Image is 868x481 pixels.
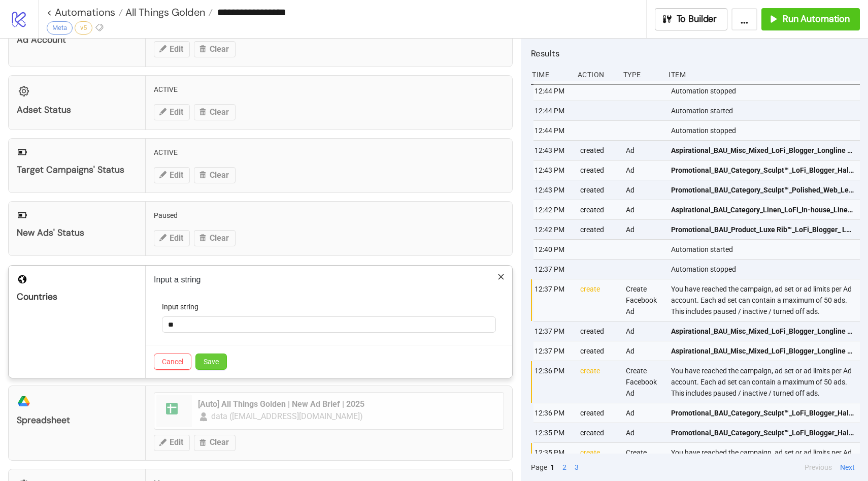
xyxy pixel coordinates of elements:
[579,200,618,219] div: created
[531,462,547,473] span: Page
[531,47,860,60] h2: Results
[671,322,855,341] a: Aspirational_BAU_Misc_Mixed_LoFi_Blogger_Longline Classic Coat + Wrap Around Scarf neutral_@arian...
[47,21,73,35] div: Meta
[533,81,572,101] div: 12:44 PM
[625,361,663,403] div: Create Facebook Ad
[204,358,219,366] span: Save
[671,423,855,442] a: Promotional_BAU_Category_Sculpt™_LoFi_Blogger_Halter Onesie_@tami_loli_Video_20250901_AU
[162,316,496,333] input: Input string
[75,21,92,35] div: v5
[162,301,205,312] label: Input string
[547,462,557,473] button: 1
[670,101,862,120] div: Automation started
[670,279,862,321] div: You have reached the campaign, ad set or ad limits per Ad account. Each ad set can contain a maxi...
[579,220,618,239] div: created
[559,462,570,473] button: 2
[622,65,661,84] div: Type
[783,13,850,25] span: Run Automation
[625,279,663,321] div: Create Facebook Ad
[123,7,213,17] a: All Things Golden
[670,81,862,101] div: Automation stopped
[577,65,615,84] div: Action
[579,322,618,341] div: created
[533,423,572,442] div: 12:35 PM
[671,403,855,423] a: Promotional_BAU_Category_Sculpt™_LoFi_Blogger_Halter Onesie_@tami_loli_Video_20250901_AU
[671,184,855,196] span: Promotional_BAU_Category_Sculpt™_Polished_Web_Leggings_@diana_rinatovna__Collection - Image_20250...
[123,6,205,19] span: All Things Golden
[533,322,572,341] div: 12:37 PM
[47,7,123,17] a: < Automations
[625,423,663,442] div: Ad
[655,8,728,30] button: To Builder
[625,341,663,361] div: Ad
[671,165,855,176] span: Promotional_BAU_Category_Sculpt™_LoFi_Blogger_Halter Onesie_@tami_loli_Video_20250901_AU
[579,341,618,361] div: created
[677,13,717,25] span: To Builder
[625,322,663,341] div: Ad
[531,65,570,84] div: Time
[625,220,663,239] div: Ad
[533,141,572,160] div: 12:43 PM
[579,403,618,423] div: created
[579,279,618,321] div: create
[533,200,572,219] div: 12:42 PM
[533,361,572,403] div: 12:36 PM
[671,345,855,357] span: Aspirational_BAU_Misc_Mixed_LoFi_Blogger_Longline Classic Coat + Wrap Around Scarf neutral_@arian...
[671,200,855,219] a: Aspirational_BAU_Category_Linen_LoFi_In-house_Linen Blazer_@georgiagehrke + @mads_eddy_Video_2025...
[671,326,855,337] span: Aspirational_BAU_Misc_Mixed_LoFi_Blogger_Longline Classic Coat + Wrap Around Scarf neutral_@arian...
[154,354,191,370] button: Cancel
[671,427,855,438] span: Promotional_BAU_Category_Sculpt™_LoFi_Blogger_Halter Onesie_@tami_loli_Video_20250901_AU
[154,274,504,286] p: Input a string
[802,462,835,473] button: Previous
[533,161,572,180] div: 12:43 PM
[761,8,860,30] button: Run Automation
[533,341,572,361] div: 12:37 PM
[533,101,572,120] div: 12:44 PM
[625,180,663,200] div: Ad
[671,161,855,180] a: Promotional_BAU_Category_Sculpt™_LoFi_Blogger_Halter Onesie_@tami_loli_Video_20250901_AU
[533,240,572,259] div: 12:40 PM
[667,65,860,84] div: Item
[572,462,582,473] button: 3
[17,291,137,303] div: Countries
[670,240,862,259] div: Automation started
[671,407,855,419] span: Promotional_BAU_Category_Sculpt™_LoFi_Blogger_Halter Onesie_@tami_loli_Video_20250901_AU
[579,141,618,160] div: created
[533,260,572,279] div: 12:37 PM
[579,423,618,442] div: created
[533,403,572,423] div: 12:36 PM
[671,145,855,156] span: Aspirational_BAU_Misc_Mixed_LoFi_Blogger_Longline Classic Coat + Wrap Around Scarf neutral_@arian...
[162,358,183,366] span: Cancel
[670,121,862,140] div: Automation stopped
[731,8,757,30] button: ...
[533,121,572,140] div: 12:44 PM
[195,354,227,370] button: Save
[533,220,572,239] div: 12:42 PM
[671,141,855,160] a: Aspirational_BAU_Misc_Mixed_LoFi_Blogger_Longline Classic Coat + Wrap Around Scarf neutral_@arian...
[671,341,855,361] a: Aspirational_BAU_Misc_Mixed_LoFi_Blogger_Longline Classic Coat + Wrap Around Scarf neutral_@arian...
[533,180,572,200] div: 12:43 PM
[625,403,663,423] div: Ad
[625,200,663,219] div: Ad
[497,273,505,280] span: close
[671,224,855,235] span: Promotional_BAU_Product_Luxe Rib™_LoFi_Blogger_ Luxe Rib™ L/S Mini espresso_@rosalieburns_Image_2...
[837,462,858,473] button: Next
[579,161,618,180] div: created
[670,361,862,403] div: You have reached the campaign, ad set or ad limits per Ad account. Each ad set can contain a maxi...
[625,141,663,160] div: Ad
[670,260,862,279] div: Automation stopped
[671,180,855,200] a: Promotional_BAU_Category_Sculpt™_Polished_Web_Leggings_@diana_rinatovna__Collection - Image_20250...
[579,180,618,200] div: created
[625,161,663,180] div: Ad
[671,220,855,239] a: Promotional_BAU_Product_Luxe Rib™_LoFi_Blogger_ Luxe Rib™ L/S Mini espresso_@rosalieburns_Image_2...
[533,279,572,321] div: 12:37 PM
[671,204,855,215] span: Aspirational_BAU_Category_Linen_LoFi_In-house_Linen Blazer_@georgiagehrke + @mads_eddy_Video_2025...
[579,361,618,403] div: create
